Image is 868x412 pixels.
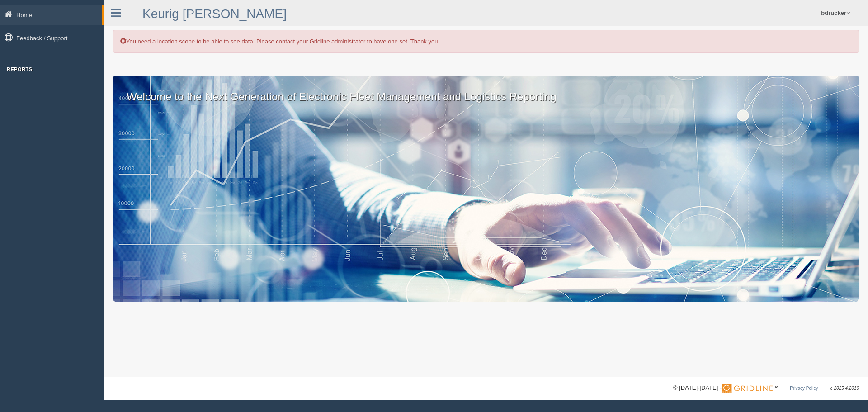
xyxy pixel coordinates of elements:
[790,386,818,391] a: Privacy Policy
[113,30,859,53] div: You need a location scope to be able to see data. Please contact your Gridline administrator to h...
[673,384,859,393] div: © [DATE]-[DATE] - ™
[142,7,287,21] a: Keurig [PERSON_NAME]
[722,384,773,393] img: Gridline
[113,76,859,104] p: Welcome to the Next Generation of Electronic Fleet Management and Logistics Reporting
[830,386,859,391] span: v. 2025.4.2019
